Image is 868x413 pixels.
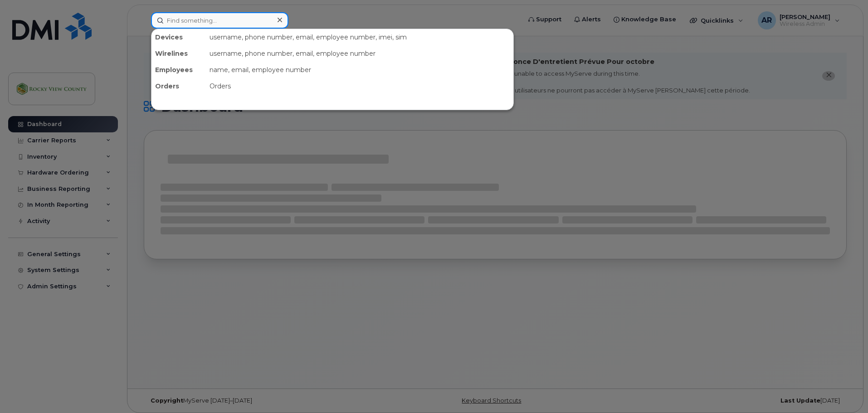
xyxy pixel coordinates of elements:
div: Employees [151,62,206,78]
div: Devices [151,29,206,45]
div: name, email, employee number [206,62,513,78]
div: username, phone number, email, employee number, imei, sim [206,29,513,45]
div: Orders [206,78,513,94]
div: Wirelines [151,45,206,62]
div: username, phone number, email, employee number [206,45,513,62]
div: Orders [151,78,206,94]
